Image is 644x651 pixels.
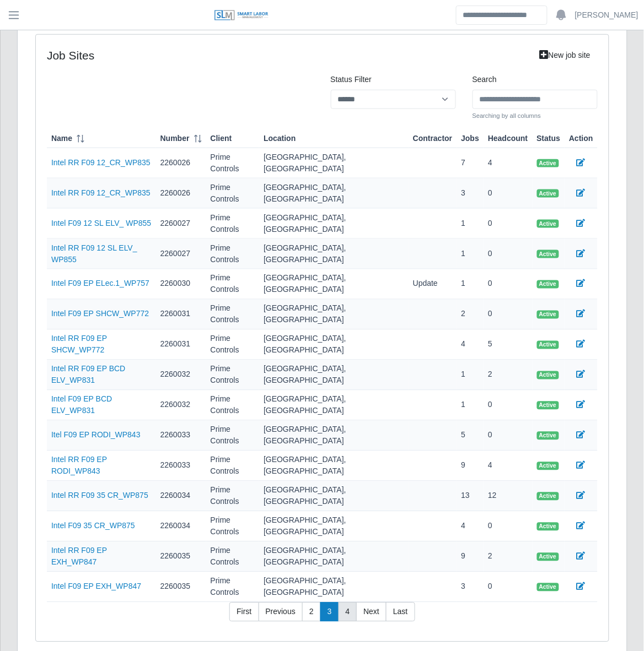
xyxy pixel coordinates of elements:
[537,462,559,471] span: Active
[484,451,532,481] td: 4
[413,133,453,144] span: Contractor
[569,133,593,144] span: Action
[537,220,559,229] span: Active
[206,421,260,451] td: Prime Controls
[211,133,232,144] span: Client
[156,572,206,603] td: 2260035
[484,300,532,330] td: 0
[537,159,559,168] span: Active
[533,46,598,65] a: New job site
[206,209,260,239] td: Prime Controls
[259,421,409,451] td: [GEOGRAPHIC_DATA], [GEOGRAPHIC_DATA]
[206,300,260,330] td: Prime Controls
[457,178,484,209] td: 3
[206,481,260,512] td: Prime Controls
[259,481,409,512] td: [GEOGRAPHIC_DATA], [GEOGRAPHIC_DATA]
[457,481,484,512] td: 13
[259,178,409,209] td: [GEOGRAPHIC_DATA], [GEOGRAPHIC_DATA]
[51,243,137,264] a: Intel RR F09 12 SL ELV_ WP855
[537,553,559,562] span: Active
[488,133,528,144] span: Headcount
[484,209,532,239] td: 0
[206,148,260,178] td: Prime Controls
[457,421,484,451] td: 5
[259,209,409,239] td: [GEOGRAPHIC_DATA], [GEOGRAPHIC_DATA]
[206,390,260,421] td: Prime Controls
[457,542,484,572] td: 9
[537,280,559,289] span: Active
[457,451,484,481] td: 9
[484,390,532,421] td: 0
[51,522,135,530] a: Intel F09 35 CR_WP875
[51,455,107,476] a: Intel RR F09 EP RODI_WP843
[457,209,484,239] td: 1
[259,451,409,481] td: [GEOGRAPHIC_DATA], [GEOGRAPHIC_DATA]
[156,300,206,330] td: 2260031
[457,239,484,269] td: 1
[206,269,260,300] td: Prime Controls
[484,330,532,360] td: 5
[156,209,206,239] td: 2260027
[537,341,559,350] span: Active
[457,572,484,603] td: 3
[484,269,532,300] td: 0
[537,311,559,319] span: Active
[259,572,409,603] td: [GEOGRAPHIC_DATA], [GEOGRAPHIC_DATA]
[537,432,559,441] span: Active
[156,421,206,451] td: 2260033
[259,512,409,542] td: [GEOGRAPHIC_DATA], [GEOGRAPHIC_DATA]
[156,239,206,269] td: 2260027
[156,451,206,481] td: 2260033
[409,269,457,300] td: Update
[484,542,532,572] td: 2
[47,48,456,62] h4: job sites
[156,360,206,390] td: 2260032
[484,572,532,603] td: 0
[156,512,206,542] td: 2260034
[302,603,321,622] a: 2
[537,523,559,531] span: Active
[457,269,484,300] td: 1
[206,360,260,390] td: Prime Controls
[484,178,532,209] td: 0
[259,148,409,178] td: [GEOGRAPHIC_DATA], [GEOGRAPHIC_DATA]
[51,365,125,385] a: Intel RR F09 EP BCD ELV_WP831
[259,603,303,622] a: Previous
[484,512,532,542] td: 0
[461,133,480,144] span: Jobs
[156,330,206,360] td: 2260031
[457,390,484,421] td: 1
[356,603,387,622] a: Next
[51,219,151,227] a: Intel F09 12 SL ELV_ WP855
[457,360,484,390] td: 1
[484,481,532,512] td: 12
[473,74,497,85] label: Search
[156,178,206,209] td: 2260026
[229,603,259,622] a: First
[537,250,559,259] span: Active
[339,603,357,622] a: 4
[259,542,409,572] td: [GEOGRAPHIC_DATA], [GEOGRAPHIC_DATA]
[537,371,559,380] span: Active
[537,189,559,198] span: Active
[51,158,151,167] a: Intel RR F09 12_CR_WP835
[259,390,409,421] td: [GEOGRAPHIC_DATA], [GEOGRAPHIC_DATA]
[51,188,151,197] a: Intel RR F09 12_CR_WP835
[51,546,107,567] a: Intel RR F09 EP EXH_WP847
[484,239,532,269] td: 0
[331,74,372,85] label: Status Filter
[259,239,409,269] td: [GEOGRAPHIC_DATA], [GEOGRAPHIC_DATA]
[160,133,190,144] span: Number
[259,330,409,360] td: [GEOGRAPHIC_DATA], [GEOGRAPHIC_DATA]
[214,9,269,21] img: SLM Logo
[473,111,598,121] small: Searching by all columns
[206,572,260,603] td: Prime Controls
[457,512,484,542] td: 4
[537,402,559,410] span: Active
[456,6,548,25] input: Search
[537,492,559,501] span: Active
[156,148,206,178] td: 2260026
[320,603,339,622] a: 3
[206,178,260,209] td: Prime Controls
[484,360,532,390] td: 2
